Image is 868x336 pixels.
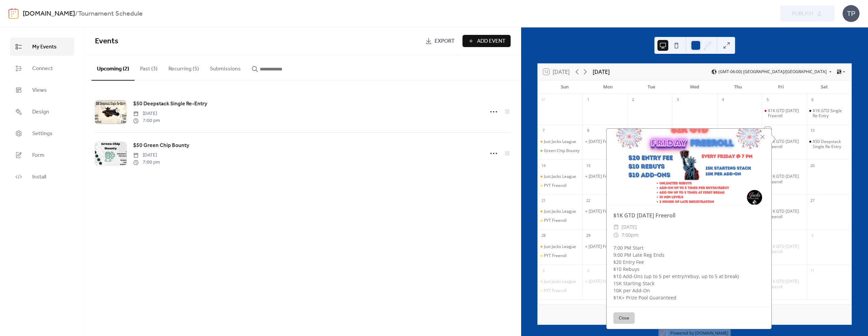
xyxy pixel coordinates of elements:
[133,100,207,108] span: $50 Deepstack Single Re-Entry
[544,288,567,293] div: PYT Freeroll
[674,96,682,104] div: 3
[204,55,246,80] button: Submissions
[613,312,635,324] button: Close
[133,152,160,159] span: [DATE]
[629,96,637,104] div: 2
[589,209,622,214] div: [DATE] Freezeout
[762,108,807,119] div: $1K GTD Friday Freeroll
[420,35,460,47] a: Export
[762,139,807,149] div: $1K GTD Friday Freeroll
[32,173,46,181] span: Install
[538,288,583,293] div: PYT Freeroll
[135,55,163,80] button: Past (3)
[762,279,807,289] div: $1K GTD Friday Freeroll
[764,96,771,104] div: 5
[589,244,622,249] div: [DATE] Freezeout
[809,267,816,274] div: 11
[719,96,727,104] div: 4
[807,108,851,119] div: $1K GTD Single Re-Entry
[613,223,619,231] div: ​
[807,139,851,149] div: $50 Deepstack Single Re-Entry
[589,279,622,284] div: [DATE] Freezeout
[607,244,771,301] div: 7:00 PM Start 9:00 PM Late Reg Ends $20 Entry Fee $10 Rebuys $10 Add-Ons (up to 5 per entry/rebuy...
[759,80,803,94] div: Fri
[768,279,804,289] div: $1K GTD [DATE] Freeroll
[585,232,592,239] div: 29
[719,127,727,134] div: 11
[583,209,627,214] div: Monday Freezeout
[540,162,547,169] div: 14
[544,253,567,258] div: PYT Freeroll
[768,174,804,184] div: $1K GTD [DATE] Freeroll
[583,139,627,144] div: Monday Freezeout
[10,124,74,143] a: Settings
[583,244,627,249] div: Monday Freezeout
[540,197,547,204] div: 21
[718,70,827,74] span: (GMT-06:00) [GEOGRAPHIC_DATA]/[GEOGRAPHIC_DATA]
[10,59,74,78] a: Connect
[809,127,816,134] div: 13
[538,218,583,223] div: PYT Freeroll
[32,130,53,138] span: Settings
[92,55,135,81] button: Upcoming (2)
[544,139,576,144] div: Just Jacks League
[809,197,816,204] div: 27
[133,117,160,124] span: 7:00 pm
[95,34,118,49] span: Events
[813,108,849,119] div: $1K GTD Single Re-Entry
[75,7,78,20] b: /
[133,100,207,108] a: $50 Deepstack Single Re-Entry
[540,232,547,239] div: 28
[544,148,579,153] div: Green Chip Bounty
[630,80,673,94] div: Tue
[32,43,57,51] span: My Events
[435,37,455,45] span: Export
[544,183,567,188] div: PYT Freeroll
[585,162,592,169] div: 15
[764,127,771,134] div: 12
[629,127,637,134] div: 9
[538,148,583,153] div: Green Chip Bounty
[670,330,728,336] div: Powered by
[543,80,587,94] div: Sun
[843,5,860,22] div: TP
[593,68,610,76] div: [DATE]
[762,244,807,254] div: $1K GTD Friday Freeroll
[163,55,204,80] button: Recurring (5)
[10,81,74,99] a: Views
[78,7,143,20] b: Tournament Schedule
[803,80,846,94] div: Sat
[544,174,576,179] div: Just Jacks League
[538,174,583,179] div: Just Jacks League
[768,139,804,149] div: $1K GTD [DATE] Freeroll
[585,96,592,104] div: 1
[587,80,630,94] div: Mon
[538,253,583,258] div: PYT Freeroll
[613,231,619,239] div: ​
[622,231,638,239] span: 7:00pm
[133,159,160,166] span: 7:00 pm
[10,168,74,186] a: Install
[695,330,728,336] a: [DOMAIN_NAME]
[762,209,807,219] div: $1K GTD Friday Freeroll
[544,218,567,223] div: PYT Freeroll
[540,96,547,104] div: 31
[583,279,627,284] div: Monday Freezeout
[32,151,44,160] span: Form
[674,127,682,134] div: 10
[538,183,583,188] div: PYT Freeroll
[585,267,592,274] div: 6
[133,141,189,150] a: $50 Green Chip Bounty
[583,174,627,179] div: Monday Freezeout
[32,86,47,94] span: Views
[768,244,804,254] div: $1K GTD [DATE] Freeroll
[133,142,189,150] span: $50 Green Chip Bounty
[622,223,637,231] span: [DATE]
[809,96,816,104] div: 6
[32,65,53,73] span: Connect
[813,139,849,149] div: $50 Deepstack Single Re-Entry
[768,209,804,219] div: $1K GTD [DATE] Freeroll
[716,80,759,94] div: Thu
[462,35,511,47] button: Add Event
